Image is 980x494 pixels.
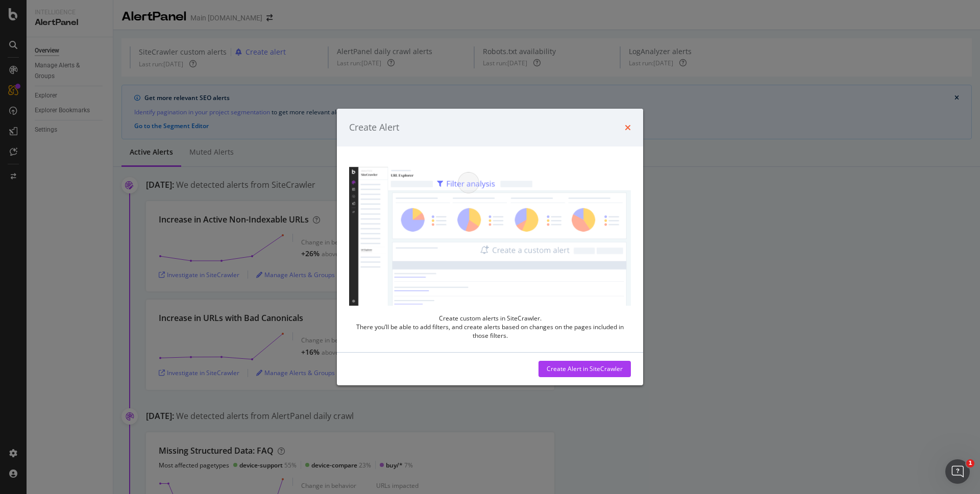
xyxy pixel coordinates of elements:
div: modal [337,109,643,385]
button: Create Alert in SiteCrawler [538,361,631,377]
div: times [625,121,631,134]
div: Create Alert in SiteCrawler [547,364,623,373]
div: Create custom alerts in SiteCrawler. There you’ll be able to add filters, and create alerts based... [349,314,631,340]
span: 1 [966,459,974,467]
div: Create Alert [349,121,399,134]
iframe: Intercom live chat [945,459,970,484]
img: DH8OX7jH.gif [349,167,631,306]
